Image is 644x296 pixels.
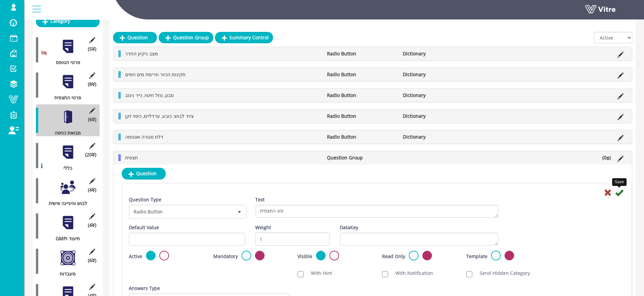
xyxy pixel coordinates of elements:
[36,235,95,242] div: GMPתיעוד ו
[36,130,95,136] div: מבואת כניסה
[36,94,95,101] div: פרטי התצפית
[125,113,194,119] span: ציוד לבוש: כובע, ערדליים, כיסוי זקן
[399,113,475,119] li: Dictionary
[88,222,96,229] span: (4 )
[382,253,405,260] label: Read Only
[113,32,157,43] a: Question
[324,71,399,78] li: Radio Button
[159,32,213,43] a: Question Group
[213,253,238,260] label: Mandatory
[125,92,174,98] span: סבון, נוזל חיטוי, נייר ניגוב
[36,59,95,66] div: פרטי הטופס
[298,271,304,277] input: With Hint
[324,113,399,119] li: Radio Button
[125,50,158,57] span: מצב ניקיון החדר
[399,134,475,140] li: Dictionary
[88,116,96,123] span: (6 )
[304,270,332,277] label: With Hint
[129,253,142,260] label: Active
[36,15,100,27] a: Category
[215,32,273,43] a: Summary Control
[599,154,614,161] li: (0 )
[233,206,246,218] span: select
[399,50,475,57] li: Dictionary
[88,81,96,88] span: (8 )
[324,50,399,57] li: Radio Button
[125,134,163,140] span: דלת סגורה ואטומה
[129,285,160,292] label: Answers Type
[125,71,185,78] span: תקינות הכיור וזרימת מים חמים
[399,92,475,99] li: Dictionary
[466,253,487,260] label: Template
[466,271,472,277] input: Send Hidden Category
[36,200,95,207] div: לבוש והיגיינה אישית
[324,154,399,161] li: Question Group
[473,270,530,277] label: Send Hidden Category
[612,178,627,186] div: Save
[399,71,475,78] li: Dictionary
[88,187,96,193] span: (4 )
[36,165,95,171] div: כללי
[130,206,233,218] span: Radio Button
[255,196,265,203] label: Text
[85,151,96,158] span: (20 )
[382,271,388,277] input: With Notification
[324,92,399,99] li: Radio Button
[129,196,161,203] label: Question Type
[36,270,95,277] div: מעבדות
[324,134,399,140] li: Radio Button
[88,257,96,264] span: (6 )
[122,168,166,179] a: Question
[298,253,312,260] label: Visible
[389,270,433,277] label: With Notification
[340,224,358,231] label: DataKey
[129,224,159,231] label: Default Value
[125,154,138,161] span: תצפית
[88,46,96,52] span: (5 )
[255,224,271,231] label: Weight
